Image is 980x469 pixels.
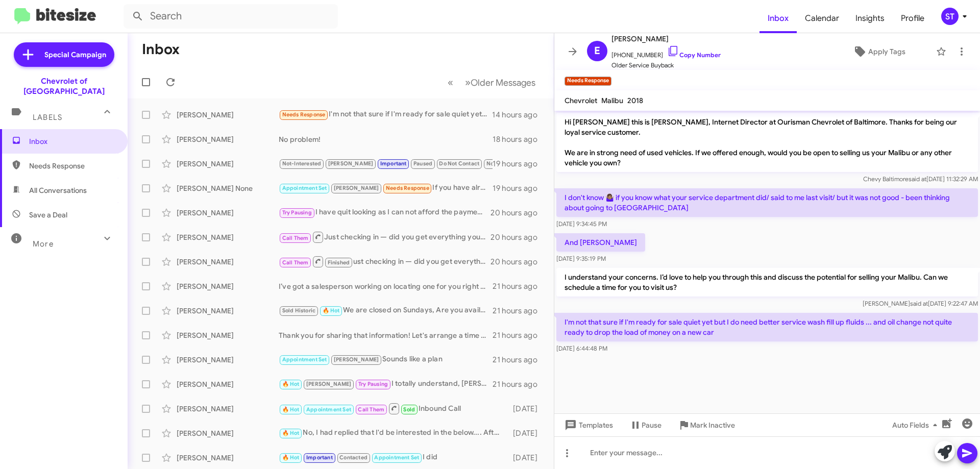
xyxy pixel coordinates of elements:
[358,406,384,413] span: Call Them
[486,160,547,167] span: No Agreement on Price
[594,43,600,59] span: E
[556,268,978,297] p: I understand your concerns. I’d love to help you through this and discuss the potential for selli...
[177,453,279,463] div: [PERSON_NAME]
[339,454,367,461] span: Contacted
[323,307,340,314] span: 🔥 Hot
[442,72,459,93] button: Previous
[690,416,735,434] span: Mark Inactive
[941,8,959,25] div: ST
[306,406,351,413] span: Appointment Set
[279,427,508,439] div: No, I had replied that I'd be interested in the below.... After talking more with my husband I'd ...
[279,255,491,268] div: ust checking in — did you get everything you needed on the Sonic, or is there anything I can clea...
[797,4,847,33] a: Calendar
[492,110,546,120] div: 14 hours ago
[493,134,546,144] div: 18 hours ago
[893,4,933,33] a: Profile
[508,404,546,414] div: [DATE]
[29,161,116,171] span: Needs Response
[282,430,300,436] span: 🔥 Hot
[282,454,300,461] span: 🔥 Hot
[554,416,621,434] button: Templates
[282,235,309,241] span: Call Them
[279,354,493,365] div: Sounds like a plan
[177,428,279,438] div: [PERSON_NAME]
[493,281,546,291] div: 21 hours ago
[279,182,493,194] div: If you have already fixed the truck please let me know so I can plan accordingly
[611,60,721,70] span: Older Service Buyback
[491,208,546,218] div: 20 hours ago
[627,96,643,105] span: 2018
[177,134,279,144] div: [PERSON_NAME]
[177,183,279,193] div: [PERSON_NAME] None
[328,259,350,266] span: Finished
[14,42,114,67] a: Special Campaign
[493,379,546,389] div: 21 hours ago
[334,185,379,191] span: [PERSON_NAME]
[177,208,279,218] div: [PERSON_NAME]
[306,454,333,461] span: Important
[282,185,327,191] span: Appointment Set
[177,159,279,169] div: [PERSON_NAME]
[124,4,338,29] input: Search
[556,220,607,228] span: [DATE] 9:34:45 PM
[556,233,645,252] p: And [PERSON_NAME]
[306,381,352,387] span: [PERSON_NAME]
[282,111,326,118] span: Needs Response
[279,305,493,316] div: We are closed on Sundays, Are you available [DATE]?
[493,159,546,169] div: 19 hours ago
[177,355,279,365] div: [PERSON_NAME]
[279,281,493,291] div: I’ve got a salesperson working on locating one for you right now. What are the must-have features...
[863,175,978,183] span: Chevy Baltimore [DATE] 11:32:29 AM
[374,454,419,461] span: Appointment Set
[910,300,928,307] span: said at
[601,96,623,105] span: Malibu
[491,257,546,267] div: 20 hours ago
[556,313,978,341] p: I'm not that sure if I'm ready for sale quiet yet but I do need better service wash fill up fluid...
[279,231,491,243] div: Just checking in — did you get everything you needed on the CRV, or is there anything I can clear...
[465,76,471,89] span: »
[334,356,379,363] span: [PERSON_NAME]
[868,42,905,61] span: Apply Tags
[448,76,453,89] span: «
[29,185,87,195] span: All Conversations
[282,406,300,413] span: 🔥 Hot
[556,188,978,217] p: I don't know 🤷🏽‍♀️ if you know what your service department did/ said to me last visit/ but it wa...
[177,110,279,120] div: [PERSON_NAME]
[847,4,893,33] a: Insights
[892,416,941,434] span: Auto Fields
[493,330,546,340] div: 21 hours ago
[358,381,388,387] span: Try Pausing
[642,416,661,434] span: Pause
[33,113,62,122] span: Labels
[282,160,322,167] span: Not-Interested
[282,209,312,216] span: Try Pausing
[380,160,407,167] span: Important
[556,344,607,352] span: [DATE] 6:44:48 PM
[282,381,300,387] span: 🔥 Hot
[508,428,546,438] div: [DATE]
[933,8,969,25] button: ST
[142,41,180,58] h1: Inbox
[884,416,949,434] button: Auto Fields
[328,160,374,167] span: [PERSON_NAME]
[621,416,670,434] button: Pause
[279,452,508,463] div: I did
[279,134,493,144] div: No problem!
[177,306,279,316] div: [PERSON_NAME]
[279,207,491,218] div: I have quit looking as I can not afford the payment and insurance on a new truck.
[471,77,535,88] span: Older Messages
[556,113,978,172] p: Hi [PERSON_NAME] this is [PERSON_NAME], Internet Director at Ourisman Chevrolet of Baltimore. Tha...
[279,330,493,340] div: Thank you for sharing that information! Let's arrange a time to assess your Equinox and explore y...
[493,306,546,316] div: 21 hours ago
[403,406,415,413] span: Sold
[177,379,279,389] div: [PERSON_NAME]
[491,232,546,242] div: 20 hours ago
[826,42,931,61] button: Apply Tags
[556,255,606,262] span: [DATE] 9:35:19 PM
[177,257,279,267] div: [PERSON_NAME]
[759,4,797,33] a: Inbox
[493,355,546,365] div: 21 hours ago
